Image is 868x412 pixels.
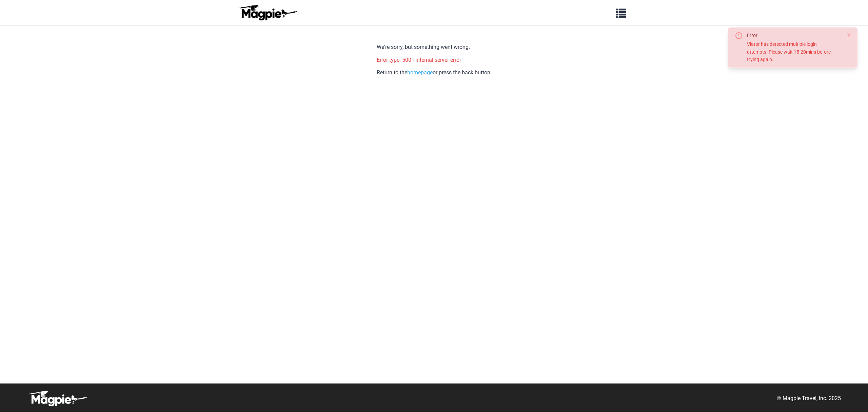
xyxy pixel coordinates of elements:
[747,40,838,63] div: Viator has detected multiple login attempts. Please wait 15-20mins before trying again.
[27,390,88,407] img: logo-white-d94fa1abed81b67a048b3d0f0ab5b955.png
[777,394,841,403] p: © Magpie Travel, Inc. 2025
[407,69,433,76] a: homepage
[377,43,492,52] p: We're sorry, but something went wrong.
[237,4,298,21] img: logo-ab69f6fb50320c5b225c76a69d11143b.png
[377,68,492,77] p: Return to the or press the back button.
[377,56,492,64] p: Error type: 500 - Internal server error
[747,32,838,39] div: Error
[847,32,851,40] button: Close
